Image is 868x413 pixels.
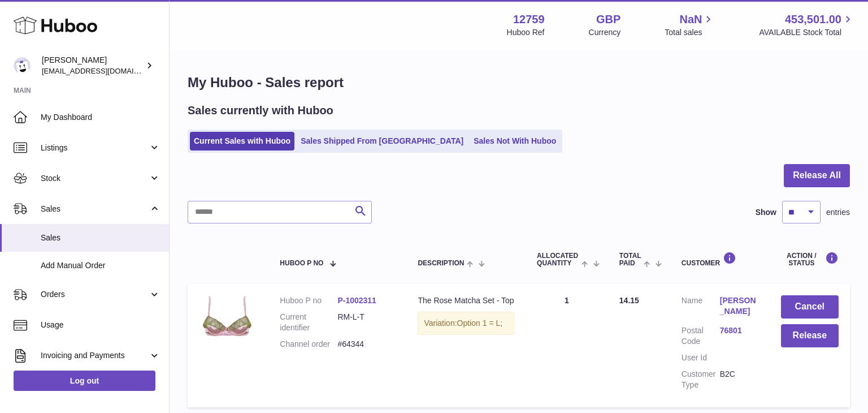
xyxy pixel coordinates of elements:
[41,320,160,330] span: Usage
[720,295,758,317] a: [PERSON_NAME]
[720,369,758,390] dd: B2C
[526,284,608,407] td: 1
[41,233,160,243] span: Sales
[759,12,854,38] a: 453,501.00 AVAILABLE Stock Total
[41,112,160,123] span: My Dashboard
[784,164,850,187] button: Release All
[297,132,467,150] a: Sales Shipped From [GEOGRAPHIC_DATA]
[41,350,149,361] span: Invoicing and Payments
[679,12,702,27] span: NaN
[665,12,715,38] a: NaN Total sales
[14,371,155,391] a: Log out
[41,143,149,153] span: Listings
[457,319,503,328] span: Option 1 = L;
[280,260,323,267] span: Huboo P no
[280,295,337,306] dt: Huboo P no
[537,252,579,267] span: ALLOCATED Quantity
[781,324,839,347] button: Release
[507,27,545,38] div: Huboo Ref
[781,295,839,319] button: Cancel
[41,260,160,271] span: Add Manual Order
[785,12,841,27] span: 453,501.00
[720,325,758,336] a: 76801
[418,260,464,267] span: Description
[513,12,545,27] strong: 12759
[589,27,621,38] div: Currency
[188,103,333,118] h2: Sales currently with Huboo
[418,295,514,306] div: The Rose Matcha Set - Top
[759,27,854,38] span: AVAILABLE Stock Total
[41,204,149,214] span: Sales
[619,252,641,267] span: Total paid
[42,66,166,75] span: [EMAIL_ADDRESS][DOMAIN_NAME]
[682,325,720,347] dt: Postal Code
[665,27,715,38] span: Total sales
[337,312,395,333] dd: RM-L-T
[199,295,255,338] img: 127591725233201.jpg
[41,173,149,184] span: Stock
[682,295,720,320] dt: Name
[756,207,776,218] label: Show
[42,55,144,76] div: [PERSON_NAME]
[682,352,720,363] dt: User Id
[188,74,850,92] h1: My Huboo - Sales report
[280,312,337,333] dt: Current identifier
[337,339,395,350] dd: #64344
[280,339,337,350] dt: Channel order
[682,369,720,390] dt: Customer Type
[190,132,294,150] a: Current Sales with Huboo
[41,289,149,300] span: Orders
[337,296,376,305] a: P-1002311
[596,12,620,27] strong: GBP
[418,312,514,335] div: Variation:
[14,57,31,74] img: internalAdmin-12759@internal.huboo.com
[619,296,639,305] span: 14.15
[682,252,758,267] div: Customer
[826,207,850,218] span: entries
[781,252,839,267] div: Action / Status
[470,132,560,150] a: Sales Not With Huboo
